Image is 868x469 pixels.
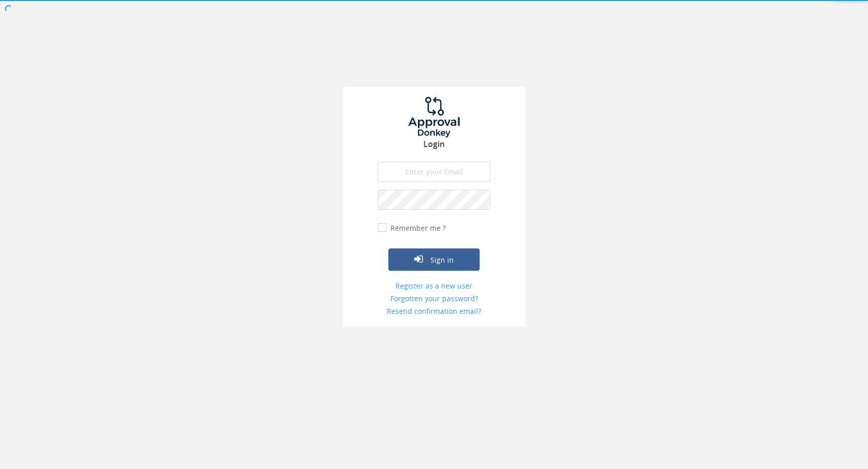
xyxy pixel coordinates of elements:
[343,140,525,149] h3: Login
[378,281,490,291] a: Register as a new user
[378,162,490,182] input: Enter your Email
[388,248,480,271] button: Sign in
[378,294,490,304] a: Forgotten your password?
[388,223,446,233] label: Remember me ?
[378,306,490,316] a: Resend confirmation email?
[396,97,472,137] img: logo.png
